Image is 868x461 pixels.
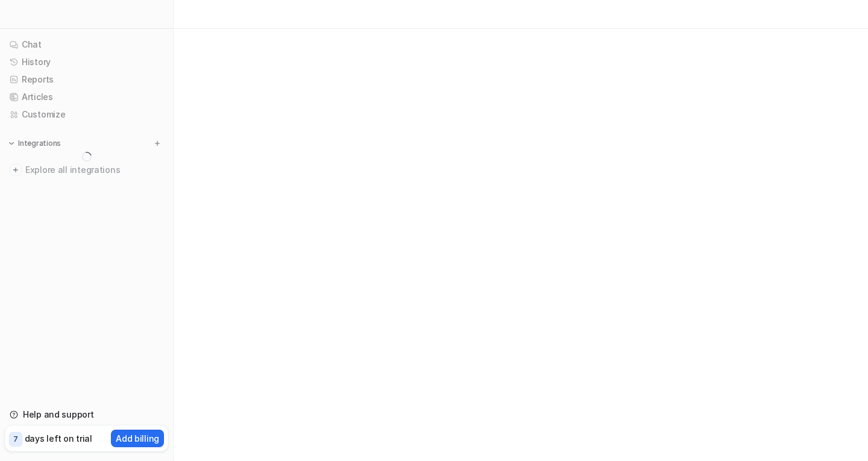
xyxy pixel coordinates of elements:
[5,54,168,71] a: History
[5,36,168,53] a: Chat
[25,432,92,445] p: days left on trial
[153,139,162,148] img: menu_add.svg
[5,162,168,178] a: Explore all integrations
[10,164,22,176] img: explore all integrations
[5,406,168,423] a: Help and support
[116,432,159,445] p: Add billing
[18,139,61,148] p: Integrations
[5,89,168,105] a: Articles
[13,434,18,445] p: 7
[5,137,64,149] button: Integrations
[5,71,168,88] a: Reports
[111,430,164,447] button: Add billing
[5,106,168,123] a: Customize
[25,160,163,180] span: Explore all integrations
[7,139,16,148] img: expand menu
